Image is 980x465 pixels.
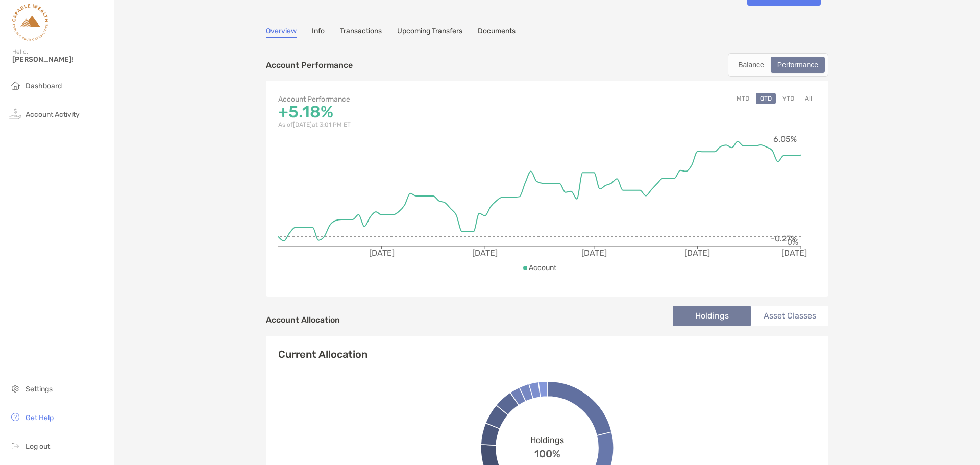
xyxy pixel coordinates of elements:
tspan: -0.27% [771,234,797,243]
button: YTD [778,93,798,104]
img: get-help icon [9,411,21,423]
img: Zoe Logo [12,4,48,41]
p: +5.18% [278,106,547,118]
span: Log out [26,442,50,451]
tspan: 6.05% [773,134,797,144]
div: segmented control [728,53,828,77]
tspan: [DATE] [472,248,498,258]
p: Account Performance [266,59,353,71]
img: logout icon [9,439,21,452]
span: Get Help [26,413,54,422]
p: Account Performance [278,93,547,106]
span: Holdings [530,435,564,445]
button: MTD [732,93,753,104]
button: All [801,93,816,104]
p: Account [529,261,556,274]
tspan: [DATE] [369,248,395,258]
span: 100% [534,445,560,460]
img: household icon [9,79,21,91]
a: Overview [266,27,297,38]
span: Account Activity [26,110,80,119]
img: activity icon [9,108,21,120]
tspan: 0% [787,237,798,247]
button: QTD [756,93,776,104]
li: Holdings [673,306,751,326]
div: Performance [772,58,824,72]
p: As of [DATE] at 3:01 PM ET [278,118,547,131]
a: Upcoming Transfers [397,27,462,38]
tspan: [DATE] [684,248,710,258]
span: Settings [26,385,53,394]
li: Asset Classes [751,306,828,326]
h4: Account Allocation [266,315,340,325]
a: Documents [478,27,516,38]
div: Balance [732,58,770,72]
a: Info [312,27,325,38]
a: Transactions [340,27,382,38]
span: Dashboard [26,82,62,90]
span: [PERSON_NAME]! [12,55,108,64]
tspan: [DATE] [581,248,607,258]
img: settings icon [9,382,21,395]
h4: Current Allocation [278,348,367,360]
tspan: [DATE] [781,248,807,258]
